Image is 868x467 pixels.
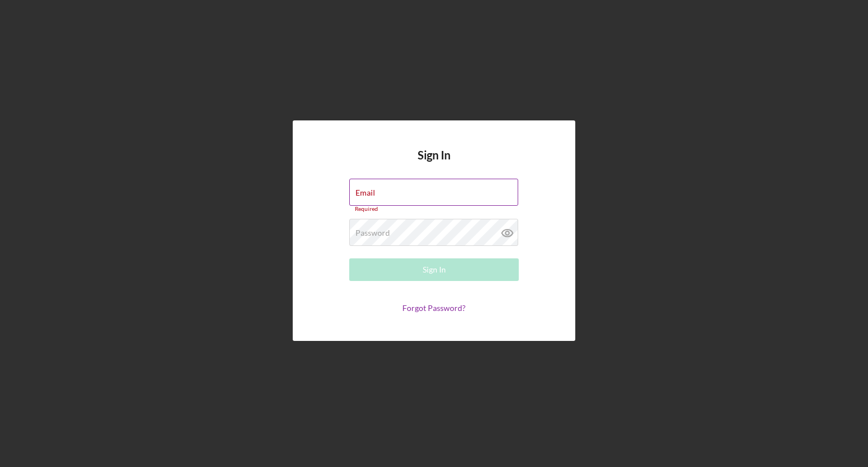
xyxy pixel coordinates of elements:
[349,258,519,281] button: Sign In
[349,206,519,213] div: Required
[402,303,466,313] a: Forgot Password?
[418,149,450,179] h4: Sign In
[355,228,390,237] label: Password
[423,258,446,281] div: Sign In
[355,188,375,197] label: Email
